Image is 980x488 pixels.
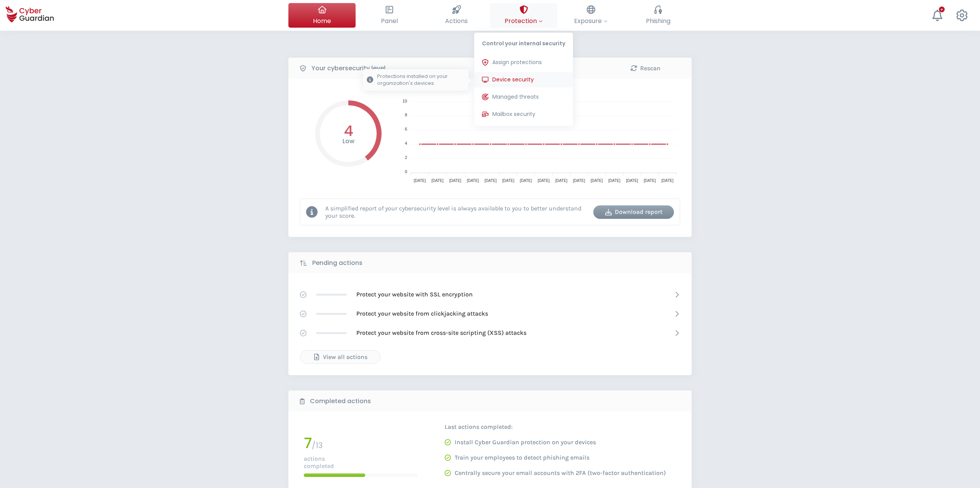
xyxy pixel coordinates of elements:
[313,16,331,26] span: Home
[306,352,374,362] div: View all actions
[492,110,535,118] span: Mailbox security
[646,16,670,26] span: Phishing
[405,141,407,146] tspan: 4
[304,436,312,450] h1: 7
[311,64,386,73] b: Your cybersecurity level
[593,205,674,219] button: Download report
[449,179,462,183] tspan: [DATE]
[312,258,363,268] b: Pending actions
[520,179,532,183] tspan: [DATE]
[304,462,418,470] p: completed
[505,16,543,26] span: Protection
[591,179,603,183] tspan: [DATE]
[605,61,686,75] button: Rescan
[555,179,568,183] tspan: [DATE]
[381,16,398,26] span: Panel
[492,76,534,84] span: Device security
[405,112,407,117] tspan: 8
[455,438,596,446] p: Install Cyber Guardian protection on your devices
[474,55,573,70] button: Assign protections
[288,3,356,28] button: Home
[599,207,668,217] div: Download report
[608,179,621,183] tspan: [DATE]
[356,290,473,299] p: Protect your website with SSL encryption
[939,7,945,12] div: +
[356,309,488,318] p: Protect your website from clickjacking attacks
[474,107,573,122] button: Mailbox security
[573,179,585,183] tspan: [DATE]
[474,72,573,88] button: Device securityProtections installed on your organization's devices.
[502,179,515,183] tspan: [DATE]
[624,3,692,28] button: Phishing
[310,397,371,406] b: Completed actions
[574,16,608,26] span: Exposure
[356,329,526,337] p: Protect your website from cross-site scripting (XSS) attacks
[300,350,381,364] button: View all actions
[445,16,468,26] span: Actions
[423,3,490,28] button: Actions
[467,179,479,183] tspan: [DATE]
[445,423,656,431] p: Last actions completed:
[402,99,407,103] tspan: 10
[356,3,423,28] button: Panel
[405,127,407,131] tspan: 6
[611,64,680,73] div: Rescan
[557,3,624,28] button: Exposure
[455,469,666,477] p: Centrally secure your email accounts with 2FA (two-factor authentication)
[474,89,573,105] button: Managed threats
[538,179,550,183] tspan: [DATE]
[626,179,638,183] tspan: [DATE]
[432,179,444,183] tspan: [DATE]
[492,93,539,101] span: Managed threats
[414,179,426,183] tspan: [DATE]
[485,179,497,183] tspan: [DATE]
[304,455,418,462] p: actions
[405,169,407,174] tspan: 0
[312,440,323,451] span: / 13
[474,33,573,51] p: Control your internal security
[325,205,588,219] p: A simplified report of your cybersecurity level is always available to you to better understand y...
[661,179,674,183] tspan: [DATE]
[490,3,557,28] button: ProtectionControl your internal securityAssign protectionsDevice securityProtections installed on...
[377,73,465,87] p: Protections installed on your organization's devices.
[455,454,589,462] p: Train your employees to detect phishing emails
[492,58,542,66] span: Assign protections
[644,179,656,183] tspan: [DATE]
[405,155,407,160] tspan: 2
